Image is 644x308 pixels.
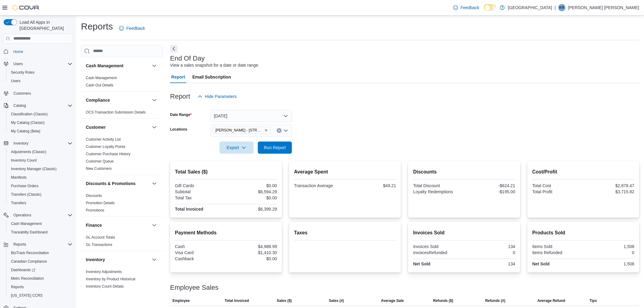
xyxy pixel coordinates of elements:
label: Date Range [170,112,192,117]
span: Reports [11,285,24,289]
span: Reports [11,241,72,248]
button: Inventory [151,256,158,263]
div: Total Profit [532,189,582,194]
h3: Employee Sales [170,284,219,291]
span: Run Report [264,145,286,151]
span: Traceabilty Dashboard [9,229,72,236]
button: Transfers [6,199,75,207]
button: Catalog [1,101,75,110]
p: [PERSON_NAME] [PERSON_NAME] [568,4,639,11]
div: Gift Cards [175,183,225,188]
a: Inventory Adjustments [86,270,122,274]
button: Metrc Reconciliation [6,274,75,283]
button: Cash Management [6,219,75,228]
div: Total Cost [532,183,582,188]
span: Transfers (Classic) [11,192,41,197]
span: Inventory Manager (Classic) [9,165,72,173]
div: Finance [81,234,163,251]
span: Manifests [11,175,26,180]
span: Transfers (Classic) [9,191,72,198]
div: Invoices Sold [413,244,463,249]
a: Inventory Count [9,157,39,164]
span: Promotion Details [86,201,115,205]
a: Customer Loyalty Points [86,145,125,149]
a: Discounts [86,194,102,198]
a: Classification (Classic) [9,110,50,118]
span: Adjustments (Classic) [11,149,46,154]
p: | [555,4,556,11]
span: Canadian Compliance [11,259,47,264]
h3: Finance [86,222,102,228]
div: Discounts & Promotions [81,192,163,216]
a: Feedback [117,22,147,34]
span: Security Roles [9,69,72,76]
button: Cash Management [151,62,158,69]
strong: Net Sold [532,261,550,266]
div: Total Discount [413,183,463,188]
a: Security Roles [9,69,37,76]
button: Open list of options [283,128,288,133]
span: Users [9,77,72,85]
span: Canadian Compliance [9,258,72,265]
a: Inventory by Product Historical [86,277,135,281]
a: BioTrack Reconciliation [9,249,51,257]
h2: Products Sold [532,229,634,236]
a: Customer Activity List [86,137,121,142]
span: kr [559,4,564,11]
h2: Total Sales ($) [175,168,277,176]
span: Employee [173,298,190,303]
span: Discounts [86,193,102,198]
a: Cash Management [86,76,117,80]
div: 134 [465,244,515,249]
div: 1,508 [584,261,634,266]
button: Home [1,47,75,56]
button: Inventory Count [6,156,75,165]
h2: Discounts [413,168,515,176]
span: Inventory Count [11,158,37,163]
a: Users [9,77,23,85]
span: Load All Apps in [GEOGRAPHIC_DATA] [17,19,72,31]
button: Run Report [258,142,292,154]
span: Cash Out Details [86,83,114,88]
a: Inventory Manager (Classic) [9,165,59,173]
div: 0 [584,250,634,255]
a: Customers [11,90,33,97]
span: Metrc Reconciliation [11,276,44,281]
span: Metrc Reconciliation [9,275,72,282]
span: Cash Management [9,220,72,227]
h1: Reports [81,20,113,33]
div: $6,399.29 [227,207,277,212]
a: GL Transactions [86,243,112,247]
h3: End Of Day [170,55,205,62]
button: [DATE] [210,110,292,122]
button: Reports [6,283,75,291]
span: GL Account Totals [86,235,115,240]
a: Manifests [9,174,29,181]
button: Remove Classen - 1217 N. Classen Blvd from selection in this group [264,128,268,132]
span: Transfers [9,199,72,207]
button: Transfers (Classic) [6,190,75,199]
span: Inventory Count Details [86,284,124,289]
span: Dashboards [9,266,72,274]
a: Adjustments (Classic) [9,148,49,156]
span: My Catalog (Classic) [11,120,45,125]
span: My Catalog (Classic) [9,119,72,126]
span: My Catalog (Beta) [11,129,40,134]
a: Reports [9,283,26,291]
a: My Catalog (Classic) [9,119,47,126]
div: Cashback [175,256,225,261]
span: BioTrack Reconciliation [9,249,72,257]
span: Average Sale [381,298,404,303]
span: Users [11,79,20,83]
a: Promotions [86,208,104,212]
button: Adjustments (Classic) [6,148,75,156]
a: New Customers [86,166,112,171]
button: Compliance [151,96,158,104]
div: View a sales snapshot for a date or date range. [170,62,259,68]
span: Catalog [11,102,72,109]
span: Customer Purchase History [86,152,131,156]
button: Operations [11,212,34,219]
a: Cash Management [9,220,44,227]
button: Hide Parameters [195,90,239,103]
span: Inventory [11,140,72,147]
